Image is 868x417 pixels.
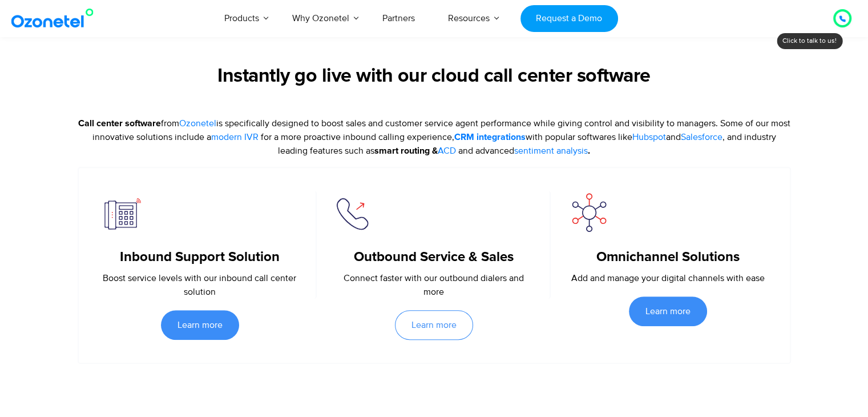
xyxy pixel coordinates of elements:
[374,146,458,155] strong: smart routing &
[568,271,768,285] p: Add and manage your digital channels with ease
[100,271,299,299] p: Boost service levels with our inbound call center solution
[514,144,588,158] a: sentiment analysis
[211,130,259,144] a: modern IVR
[395,310,473,340] a: Learn more
[454,130,526,144] a: CRM integrations
[334,271,532,299] p: Connect faster with our outbound dialers and more
[568,249,768,266] h5: Omnichannel Solutions
[78,65,791,88] h2: Instantly go live with our cloud call center software
[411,320,457,330] span: Learn more
[161,310,239,340] a: Learn more
[100,191,143,234] img: inboud support
[520,5,618,32] a: Request a Demo
[514,146,590,155] strong: .
[179,117,216,130] a: Ozonetel
[78,117,791,158] p: from is specifically designed to boost sales and customer service agent performance while giving ...
[100,249,299,266] h5: Inbound Support Solution
[334,249,532,266] h5: Outbound Service & Sales
[568,191,611,234] img: omnichannel interaction
[78,119,161,128] strong: Call center software
[629,296,707,326] a: Learn more
[454,133,526,142] strong: CRM integrations
[177,320,223,330] span: Learn more
[334,191,377,234] img: outbound service sale
[632,130,666,144] a: Hubspot
[645,307,691,316] span: Learn more
[681,130,722,144] a: Salesforce
[438,144,456,158] a: ACD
